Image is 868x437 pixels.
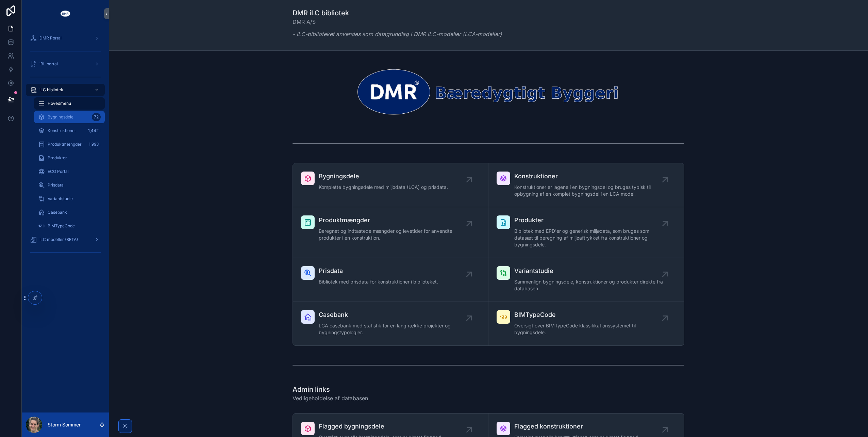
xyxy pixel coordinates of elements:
[48,223,75,229] span: BIMTypeCode
[319,228,469,241] span: Beregnet og indtastede mængder og levetider for anvendte produkter i en konstruktion.
[293,8,502,18] h1: DMR iLC bibliotek
[514,228,665,248] span: Bibliotek med EPD'er og generisk miljødata, som bruges som datasæt til beregning af miljøaftrykke...
[514,215,665,225] span: Produkter
[48,169,69,174] span: ECO Portal
[319,266,438,276] span: Prisdata
[48,114,73,120] span: Bygningsdele
[34,179,105,191] a: Prisdata
[488,258,684,302] a: VariantstudieSammenlign bygningsdele, konstruktioner og produkter direkte fra databasen.
[48,128,76,133] span: Konstruktioner
[48,421,81,428] p: Storm Sommer
[319,172,448,181] span: Bygningsdele
[319,215,469,225] span: Produktmængder
[514,184,665,197] span: Konstruktioner er lagene i en bygningsdel og bruges typisk til opbygning af en komplet bygningsde...
[34,111,105,123] a: Bygningsdele72
[39,61,58,67] span: iBL portal
[34,206,105,218] a: Casebank
[514,278,665,292] span: Sammenlign bygningsdele, konstruktioner og produkter direkte fra databasen.
[34,193,105,205] a: Variantstudie
[34,165,105,178] a: ECO Portal
[488,163,684,207] a: KonstruktionerKonstruktioner er lagene i en bygningsdel og bruges typisk til opbygning af en komp...
[26,32,105,44] a: DMR Portal
[293,258,488,302] a: PrisdataBibliotek med prisdata for konstruktioner i biblioteket.
[26,84,105,96] a: iLC bibliotek
[319,184,448,191] span: Komplette bygningsdele med miljødata (LCA) og prisdata.
[514,172,665,181] span: Konstruktioner
[48,210,67,215] span: Casebank
[488,207,684,258] a: ProdukterBibliotek med EPD'er og generisk miljødata, som bruges som datasæt til beregning af milj...
[48,101,71,106] span: Hovedmenu
[319,278,438,285] span: Bibliotek med prisdata for konstruktioner i biblioteket.
[48,196,73,201] span: Variantstudie
[39,87,63,93] span: iLC bibliotek
[34,152,105,164] a: Produkter
[514,266,665,276] span: Variantstudie
[293,394,368,402] span: Vedligeholdelse af databasen
[319,422,441,431] span: Flagged bygningsdele
[87,140,101,148] div: 1,993
[514,310,665,320] span: BIMTypeCode
[34,138,105,150] a: Produktmængder1,993
[34,220,105,232] a: BIMTypeCode
[26,233,105,246] a: iLC modeller (BETA)
[488,302,684,345] a: BIMTypeCodeOversigt over BIMTypeCode klassifikationssystemet til bygningsdele.
[26,58,105,70] a: iBL portal
[86,127,101,135] div: 1,442
[293,67,684,116] img: 30478-dmr_logo_baeredygtigt-byggeri_space-arround---noloco---narrow---transparrent---white-DMR.png
[60,8,71,19] img: App logo
[514,322,665,336] span: Oversigt over BIMTypeCode klassifikationssystemet til bygningsdele.
[34,125,105,137] a: Konstruktioner1,442
[48,142,82,147] span: Produktmængder
[293,207,488,258] a: ProduktmængderBeregnet og indtastede mængder og levetider for anvendte produkter i en konstruktion.
[293,31,502,37] em: - iLC-biblioteket anvendes som datagrundlag i DMR iLC-modeller (LCA-modeller)
[319,310,469,320] span: Casebank
[319,322,469,336] span: LCA casebank med statistik for en lang række projekter og bygningstypologier.
[22,27,109,267] div: scrollable content
[48,182,64,188] span: Prisdata
[92,113,101,121] div: 72
[293,302,488,345] a: CasebankLCA casebank med statistik for en lang række projekter og bygningstypologier.
[293,385,368,394] h1: Admin links
[514,422,638,431] span: Flagged konstruktioner
[293,18,502,26] p: DMR A/S
[39,35,62,41] span: DMR Portal
[48,155,67,161] span: Produkter
[39,237,78,242] span: iLC modeller (BETA)
[34,97,105,110] a: Hovedmenu
[293,163,488,207] a: BygningsdeleKomplette bygningsdele med miljødata (LCA) og prisdata.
